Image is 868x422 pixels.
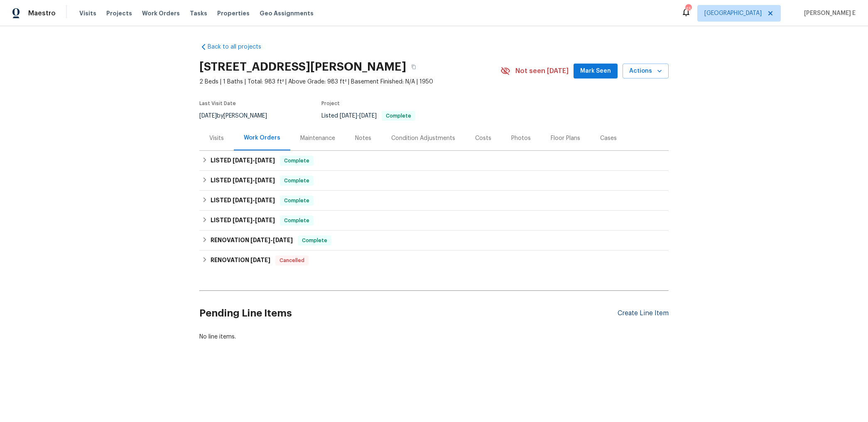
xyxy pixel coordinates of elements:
div: Visits [209,134,224,142]
div: Create Line Item [618,309,669,317]
span: Project [321,101,340,106]
h2: Pending Line Items [199,294,618,333]
div: RENOVATION [DATE]Cancelled [199,250,669,270]
span: Maestro [28,9,56,17]
span: Complete [383,113,414,118]
span: - [233,157,275,163]
span: - [233,217,275,223]
span: Work Orders [142,9,180,17]
span: - [340,113,377,119]
span: Mark Seen [580,66,611,76]
span: Last Visit Date [199,101,236,106]
span: [DATE] [233,217,253,223]
span: Properties [217,9,250,17]
h2: [STREET_ADDRESS][PERSON_NAME] [199,63,406,71]
span: - [233,197,275,203]
span: Complete [281,216,313,225]
span: [PERSON_NAME] E [801,9,856,17]
span: [DATE] [199,113,217,119]
div: Cases [600,134,617,142]
button: Actions [623,64,669,79]
span: [DATE] [255,157,275,163]
a: Back to all projects [199,43,279,51]
div: 45 [685,5,691,13]
div: LISTED [DATE]-[DATE]Complete [199,151,669,171]
span: [DATE] [255,217,275,223]
span: Visits [79,9,96,17]
span: [DATE] [233,197,253,203]
span: [DATE] [255,197,275,203]
span: [DATE] [359,113,377,119]
div: Costs [475,134,491,142]
div: No line items. [199,333,669,341]
span: Complete [281,196,313,205]
span: Cancelled [276,256,308,265]
span: 2 Beds | 1 Baths | Total: 983 ft² | Above Grade: 983 ft² | Basement Finished: N/A | 1950 [199,78,500,86]
span: Geo Assignments [260,9,314,17]
span: [DATE] [273,237,293,243]
span: - [233,177,275,183]
span: Not seen [DATE] [515,67,569,75]
h6: LISTED [211,196,275,206]
h6: LISTED [211,176,275,186]
span: Listed [321,113,415,119]
span: [DATE] [250,237,270,243]
span: Projects [106,9,132,17]
div: LISTED [DATE]-[DATE]Complete [199,191,669,211]
h6: RENOVATION [211,255,270,265]
div: Maintenance [300,134,335,142]
span: Complete [281,177,313,185]
div: LISTED [DATE]-[DATE]Complete [199,211,669,231]
div: LISTED [DATE]-[DATE]Complete [199,171,669,191]
div: Photos [511,134,531,142]
span: [DATE] [250,257,270,263]
span: [DATE] [340,113,357,119]
div: Floor Plans [551,134,580,142]
span: Complete [281,157,313,165]
div: Notes [355,134,371,142]
span: Tasks [190,10,207,16]
div: RENOVATION [DATE]-[DATE]Complete [199,231,669,250]
div: Work Orders [244,134,280,142]
button: Mark Seen [574,64,618,79]
span: [GEOGRAPHIC_DATA] [704,9,762,17]
button: Copy Address [406,59,421,74]
div: Condition Adjustments [391,134,455,142]
span: Complete [299,236,331,245]
span: [DATE] [255,177,275,183]
span: - [250,237,293,243]
h6: LISTED [211,156,275,166]
h6: RENOVATION [211,236,293,245]
div: by [PERSON_NAME] [199,111,277,121]
h6: LISTED [211,216,275,226]
span: [DATE] [233,157,253,163]
span: Actions [629,66,662,76]
span: [DATE] [233,177,253,183]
